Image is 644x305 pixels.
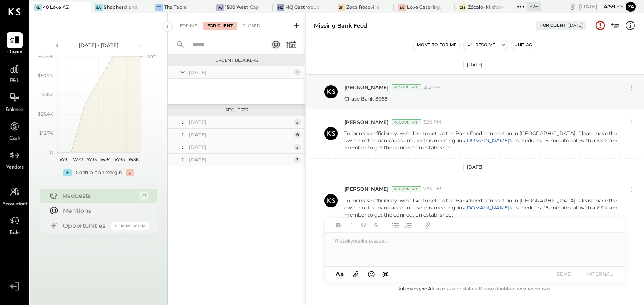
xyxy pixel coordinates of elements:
button: Underline [358,220,369,231]
span: 3:26 PM [423,119,441,126]
div: Accountant [392,119,421,125]
div: 1 [294,69,301,76]
text: W32 [73,156,83,162]
div: Accountant [392,84,421,90]
text: W31 [59,156,68,162]
div: [DATE] - [DATE] [63,42,134,49]
div: Contribution Margin [76,169,122,176]
a: P&L [0,61,29,85]
text: $63.4K [38,53,53,59]
div: Mentions [63,207,145,215]
div: + [63,169,72,176]
text: $50.7K [38,73,53,78]
div: Opportunities [63,222,107,230]
div: [DATE] [189,69,292,76]
div: Missing Bank Feed [314,22,367,30]
div: HQ Gastropub - [GEOGRAPHIC_DATA] [286,4,321,11]
div: Requests [63,192,135,200]
span: 3:12 PM [423,84,440,91]
button: Unflag [511,40,536,50]
div: ZM [459,4,466,11]
span: a [340,270,344,278]
button: Italic [346,220,356,231]
div: + 26 [527,2,541,11]
div: Shepherd and [PERSON_NAME] [104,4,139,11]
div: [DATE] [189,144,292,151]
button: Strikethrough [371,220,381,231]
button: Unordered List [390,220,401,231]
div: ZR [338,4,345,11]
span: Balance [6,106,23,114]
button: Bold [333,220,344,231]
div: TT [155,4,163,11]
div: Coming Soon [111,222,149,230]
div: 27 [139,191,149,201]
a: [DOMAIN_NAME] [465,137,509,144]
div: Zoca Roseville Inc. [346,4,382,11]
text: W36 [128,156,138,162]
div: Urgent Blockers [172,58,301,63]
text: W33 [87,156,97,162]
span: @ [382,270,389,278]
div: copy link [569,2,577,11]
div: [DATE] [463,60,486,70]
button: Resolve [464,40,499,50]
div: - [126,169,134,176]
a: Tasks [0,213,29,237]
div: [DATE] [463,162,486,172]
span: Vendors [6,164,24,171]
text: W35 [115,156,125,162]
div: Accountant [392,186,421,192]
text: Labor [145,53,157,59]
div: Sa [95,4,103,11]
div: 4L [34,4,42,11]
div: 3 [294,156,301,163]
div: 19 [294,131,301,138]
button: INTERNAL [583,268,616,280]
text: $38K [41,92,53,98]
div: 1500 West Capital LP [225,4,261,11]
span: [PERSON_NAME] [344,185,388,192]
div: Love Catering, Inc. [407,4,442,11]
text: $12.7K [39,130,53,136]
a: Vendors [0,147,29,171]
span: 4 : 59 [599,3,615,10]
div: 2 [294,144,301,151]
div: [DATE] [579,3,624,10]
text: $25.4K [38,111,53,117]
button: Move to for me [413,40,460,50]
span: 7:26 PM [423,186,441,192]
button: Add URL [422,220,433,231]
div: HG [277,4,284,11]
div: [DATE] [189,118,292,126]
span: [PERSON_NAME] [344,118,388,126]
text: W34 [100,156,111,162]
a: Queue [0,32,29,56]
div: 1W [216,4,224,11]
div: Requests [172,107,301,113]
a: Cash [0,118,29,143]
button: Ordered List [403,220,413,231]
span: P&L [10,78,20,85]
span: Tasks [9,229,20,237]
a: [DOMAIN_NAME] [465,204,509,211]
a: Balance [0,90,29,114]
button: Aa [333,270,346,279]
p: Chase Bank 8968 [344,95,388,102]
div: Closed [238,22,264,30]
p: To increase efficiency, we’d like to set up the Bank Feed connection in [GEOGRAPHIC_DATA]. Please... [344,130,623,151]
button: SEND [547,268,581,280]
p: To increase efficiency, we’d like to set up the Bank Feed connection in [GEOGRAPHIC_DATA]. Please... [344,197,623,218]
a: Accountant [0,184,29,208]
div: For Client [203,22,237,30]
div: LC [398,4,406,11]
span: Accountant [2,201,28,208]
div: 40 Love AZ [43,4,69,11]
span: [PERSON_NAME] [344,84,388,91]
div: For Me [176,22,201,30]
div: 2 [294,119,301,126]
div: [DATE] [189,156,292,163]
div: [DATE] [569,23,583,28]
button: Za [626,2,636,12]
div: [DATE] [189,131,292,138]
